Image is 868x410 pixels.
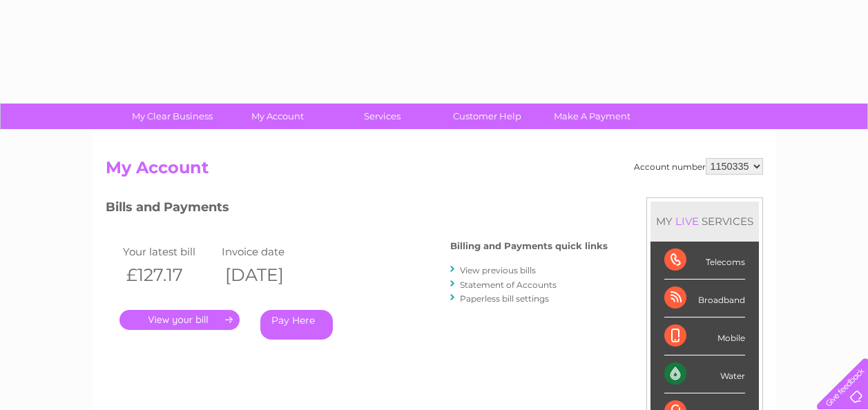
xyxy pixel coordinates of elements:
div: Broadband [664,280,745,318]
h2: My Account [106,158,763,184]
a: View previous bills [460,265,536,275]
th: [DATE] [218,261,318,289]
div: Mobile [664,318,745,355]
a: Pay Here [260,310,333,340]
td: Invoice date [218,242,318,261]
a: Paperless bill settings [460,293,549,304]
a: Services [325,104,439,129]
h3: Bills and Payments [106,197,608,222]
th: £127.17 [119,261,219,289]
a: . [119,310,240,330]
div: Water [664,355,745,393]
h4: Billing and Payments quick links [450,241,608,251]
td: Your latest bill [119,242,219,261]
div: Account number [634,158,763,175]
a: Customer Help [430,104,544,129]
div: LIVE [673,215,702,228]
div: MY SERVICES [650,202,759,241]
a: My Account [220,104,334,129]
a: My Clear Business [115,104,229,129]
a: Make A Payment [535,104,649,129]
div: Telecoms [664,242,745,280]
a: Statement of Accounts [460,280,557,290]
